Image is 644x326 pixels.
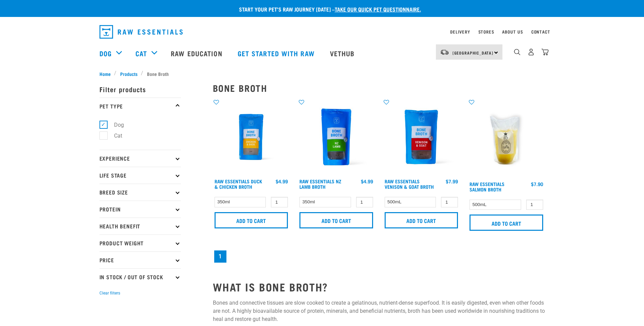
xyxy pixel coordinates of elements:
[383,99,460,176] img: Raw Essentials Venison Goat Novel Protein Hypoallergenic Bone Broth Cats & Dogs
[116,70,141,77] a: Products
[298,99,375,176] img: Raw Essentials New Zealand Lamb Bone Broth For Cats & Dogs
[335,7,421,11] a: take our quick pet questionnaire.
[99,268,181,285] p: In Stock / Out Of Stock
[528,48,535,56] img: user.png
[450,30,470,33] a: Delivery
[213,281,545,293] h2: WHAT IS BONE BROTH?
[385,180,434,188] a: Raw Essentials Venison & Goat Broth
[470,183,504,190] a: Raw Essentials Salmon Broth
[99,201,181,218] p: Protein
[135,48,147,58] a: Cat
[99,235,181,251] p: Product Weight
[94,22,550,41] nav: dropdown navigation
[531,30,550,33] a: Contact
[514,49,520,55] img: home-icon-1@2x.png
[120,70,137,77] span: Products
[271,197,288,207] input: 1
[103,131,125,140] label: Cat
[164,40,231,67] a: Raw Education
[502,30,523,33] a: About Us
[215,212,288,228] input: Add to cart
[213,99,290,176] img: RE Product Shoot 2023 Nov8793 1
[213,249,545,264] nav: pagination
[385,212,458,228] input: Add to cart
[99,70,545,77] nav: breadcrumbs
[470,215,543,231] input: Add to cart
[213,299,545,323] p: Bones and connective tissues are slow cooked to create a gelatinous, nutrient-dense superfood. It...
[468,99,545,178] img: Salmon Broth
[453,52,494,54] span: [GEOGRAPHIC_DATA]
[440,49,449,55] img: van-moving.png
[99,167,181,184] p: Life Stage
[526,200,543,210] input: 1
[99,184,181,201] p: Breed Size
[99,218,181,235] p: Health Benefit
[99,70,114,77] a: Home
[99,48,112,58] a: Dog
[299,212,373,228] input: Add to cart
[99,81,181,98] p: Filter products
[99,290,120,296] button: Clear filters
[99,98,181,115] p: Pet Type
[213,83,545,93] h2: Bone Broth
[231,40,323,67] a: Get started with Raw
[276,179,288,184] div: $4.99
[99,150,181,167] p: Experience
[215,180,262,188] a: Raw Essentials Duck & Chicken Broth
[446,179,458,184] div: $7.99
[541,48,549,56] img: home-icon@2x.png
[299,180,341,188] a: Raw Essentials NZ Lamb Broth
[99,251,181,268] p: Price
[356,197,373,207] input: 1
[99,70,111,77] span: Home
[99,25,183,39] img: Raw Essentials Logo
[441,197,458,207] input: 1
[478,30,494,33] a: Stores
[531,181,543,187] div: $7.90
[214,250,226,263] a: Page 1
[323,40,363,67] a: Vethub
[361,179,373,184] div: $4.99
[103,121,127,129] label: Dog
